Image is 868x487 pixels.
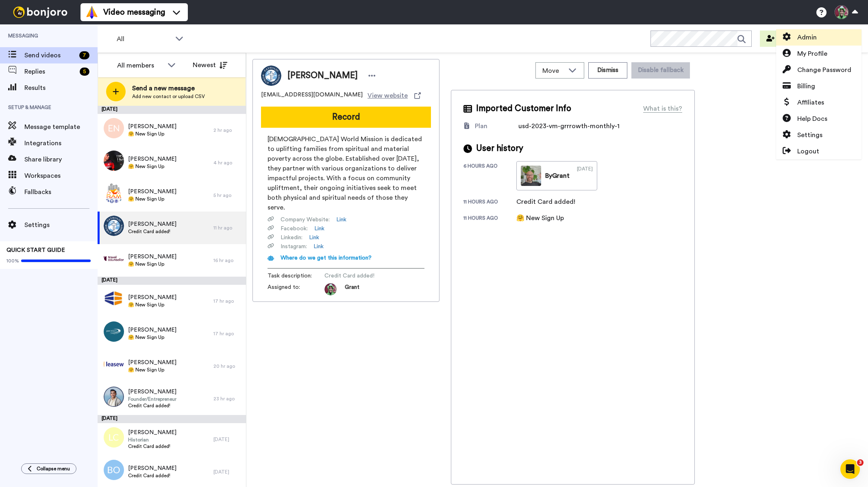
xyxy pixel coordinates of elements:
[797,49,827,59] span: My Profile
[104,289,124,309] img: b264d7b5-6254-4a54-af74-ec1250296e52.jpg
[128,464,176,472] span: [PERSON_NAME]
[776,78,861,94] a: Billing
[643,104,682,114] div: What is this?
[24,187,98,197] span: Fallbacks
[7,247,65,253] span: QUICK START GUIDE
[128,326,176,334] span: [PERSON_NAME]
[516,213,564,223] div: 🤗 New Sign Up
[213,363,242,369] div: 20 hr ago
[776,127,861,143] a: Settings
[577,166,593,186] div: [DATE]
[336,216,346,224] a: Link
[128,163,176,170] span: 🤗 New Sign Up
[104,118,124,138] img: en.png
[840,459,860,479] iframe: Intercom live chat
[7,258,19,264] span: 100%
[128,437,176,443] span: Historian
[261,107,431,128] button: Record
[10,7,71,18] img: bj-logo-header-white.svg
[776,143,861,159] a: Logout
[104,151,124,171] img: c7c56aca-4598-40f3-a3ba-00e113641c3e.jpg
[281,225,308,233] span: Facebook :
[776,46,861,62] a: My Profile
[261,66,281,86] img: Image of James M Flanagan
[24,67,76,76] span: Replies
[463,163,516,190] div: 6 hours ago
[213,192,242,199] div: 5 hr ago
[281,255,372,261] span: Where do we get this information?
[463,199,516,207] div: 11 hours ago
[516,161,597,190] a: ByGrant[DATE]
[128,188,176,196] span: [PERSON_NAME]
[128,334,176,341] span: 🤗 New Sign Up
[268,283,324,295] span: Assigned to:
[117,34,171,44] span: All
[631,62,690,79] button: Disable fallback
[776,94,861,111] a: Affiliates
[797,33,817,42] span: Admin
[797,130,822,140] span: Settings
[368,91,408,100] span: View website
[104,460,124,480] img: bo.png
[24,83,98,93] span: Results
[128,293,176,301] span: [PERSON_NAME]
[588,62,627,79] button: Dismiss
[268,134,424,212] span: [DEMOGRAPHIC_DATA] World Mission is dedicated to uplifting families from spiritual and material p...
[128,261,176,267] span: 🤗 New Sign Up
[104,387,124,407] img: 1a64ee0a-9f15-4229-8f4c-77cd61b24cd9.jpg
[857,459,864,466] span: 3
[516,197,575,207] div: Credit Card added!
[760,31,800,47] button: Invite
[128,196,176,202] span: 🤗 New Sign Up
[797,114,827,124] span: Help Docs
[98,106,246,114] div: [DATE]
[85,6,98,19] img: vm-color.svg
[797,65,851,75] span: Change Password
[324,283,337,295] img: 3183ab3e-59ed-45f6-af1c-10226f767056-1659068401.jpg
[24,122,98,132] span: Message template
[132,83,205,93] span: Send a new message
[80,68,89,76] div: 5
[542,66,564,76] span: Move
[368,91,421,100] a: View website
[128,253,176,261] span: [PERSON_NAME]
[776,29,861,46] a: Admin
[213,395,242,402] div: 23 hr ago
[313,242,324,251] a: Link
[213,436,242,443] div: [DATE]
[128,367,176,373] span: 🤗 New Sign Up
[37,465,70,472] span: Collapse menu
[287,70,358,82] span: [PERSON_NAME]
[104,427,124,448] img: lc.png
[797,98,824,107] span: Affiliates
[128,131,176,137] span: 🤗 New Sign Up
[128,358,176,367] span: [PERSON_NAME]
[213,298,242,304] div: 17 hr ago
[281,216,330,224] span: Company Website :
[128,443,176,450] span: Credit Card added!
[128,220,176,228] span: [PERSON_NAME]
[476,142,523,155] span: User history
[128,301,176,308] span: 🤗 New Sign Up
[128,396,176,402] span: Founder/Entrepreneur
[104,183,124,203] img: 6d7b17ac-bd99-40d1-8a8e-c82befa05656.png
[261,91,363,100] span: [EMAIL_ADDRESS][DOMAIN_NAME]
[521,166,541,186] img: 066be6f5-fbe3-4785-a322-5f3012f5820e-thumb.jpg
[104,248,124,269] img: 5c6a508a-d856-4c80-a2e9-b5038429176b.png
[463,215,516,223] div: 11 hours ago
[104,321,124,342] img: be64ac86-908b-469d-820a-6346c5565666.png
[21,463,76,474] button: Collapse menu
[797,146,819,156] span: Logout
[268,272,324,280] span: Task description :
[281,234,302,242] span: Linkedin :
[128,388,176,396] span: [PERSON_NAME]
[797,81,815,91] span: Billing
[24,171,98,181] span: Workspaces
[117,61,163,70] div: All members
[475,121,487,131] div: Plan
[98,277,246,285] div: [DATE]
[128,155,176,163] span: [PERSON_NAME]
[309,234,319,242] a: Link
[345,283,359,295] span: Grant
[24,220,98,230] span: Settings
